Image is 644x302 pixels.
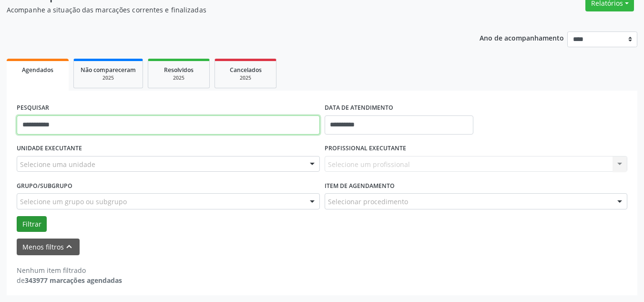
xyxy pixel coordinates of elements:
[222,74,269,82] div: 2025
[17,265,122,275] div: Nenhum item filtrado
[325,101,393,115] label: DATA DE ATENDIMENTO
[20,159,95,169] span: Selecione uma unidade
[17,275,122,285] div: de
[81,74,136,82] div: 2025
[17,141,82,156] label: UNIDADE EXECUTANTE
[25,276,122,285] strong: 343977 marcações agendadas
[155,74,203,82] div: 2025
[164,66,194,74] span: Resolvidos
[17,216,47,232] button: Filtrar
[480,31,564,43] p: Ano de acompanhamento
[20,197,127,207] span: Selecione um grupo ou subgrupo
[17,239,80,255] button: Menos filtroskeyboard_arrow_up
[17,101,49,115] label: PESQUISAR
[325,178,395,193] label: Item de agendamento
[7,5,448,15] p: Acompanhe a situação das marcações correntes e finalizadas
[22,66,53,74] span: Agendados
[17,178,72,193] label: Grupo/Subgrupo
[81,66,136,74] span: Não compareceram
[325,141,406,156] label: PROFISSIONAL EXECUTANTE
[230,66,262,74] span: Cancelados
[328,197,408,207] span: Selecionar procedimento
[64,241,74,252] i: keyboard_arrow_up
